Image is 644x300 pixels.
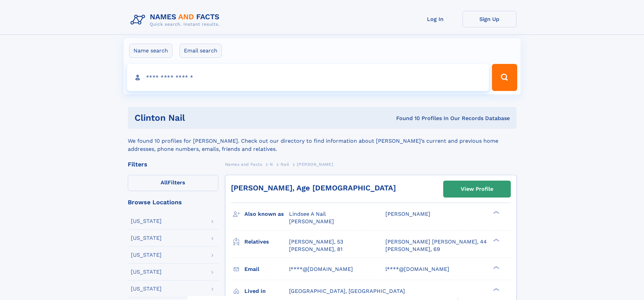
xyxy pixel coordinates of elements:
[270,162,273,167] span: N
[244,236,289,248] h3: Relatives
[385,238,487,246] a: [PERSON_NAME] [PERSON_NAME], 44
[128,11,225,29] img: Logo Names and Facts
[131,269,162,275] div: [US_STATE]
[297,162,333,167] span: [PERSON_NAME]
[289,218,334,225] span: [PERSON_NAME]
[180,44,222,58] label: Email search
[231,184,396,192] a: [PERSON_NAME], Age [DEMOGRAPHIC_DATA]
[492,238,500,242] div: ❯
[492,64,517,91] button: Search Button
[128,161,218,167] div: Filters
[244,263,289,275] h3: Email
[128,175,218,191] label: Filters
[131,218,162,224] div: [US_STATE]
[129,44,172,58] label: Name search
[161,179,168,186] span: All
[289,246,342,253] a: [PERSON_NAME], 81
[462,11,517,27] a: Sign Up
[131,252,162,258] div: [US_STATE]
[385,246,440,253] a: [PERSON_NAME], 69
[290,115,510,122] div: Found 10 Profiles In Our Records Database
[492,265,500,270] div: ❯
[289,288,405,294] span: [GEOGRAPHIC_DATA], [GEOGRAPHIC_DATA]
[492,210,500,215] div: ❯
[289,238,343,246] a: [PERSON_NAME], 53
[270,160,273,168] a: N
[225,160,262,168] a: Names and Facts
[128,199,218,205] div: Browse Locations
[385,211,430,217] span: [PERSON_NAME]
[128,129,517,153] div: We found 10 profiles for [PERSON_NAME]. Check out our directory to find information about [PERSON...
[444,181,510,197] a: View Profile
[131,235,162,241] div: [US_STATE]
[131,286,162,292] div: [US_STATE]
[408,11,462,27] a: Log In
[281,160,289,168] a: Nail
[461,181,493,197] div: View Profile
[135,114,291,122] h1: Clinton Nail
[281,162,289,167] span: Nail
[244,208,289,220] h3: Also known as
[492,287,500,292] div: ❯
[289,211,326,217] span: Lindsee A Nail
[244,285,289,297] h3: Lived in
[127,64,489,91] input: search input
